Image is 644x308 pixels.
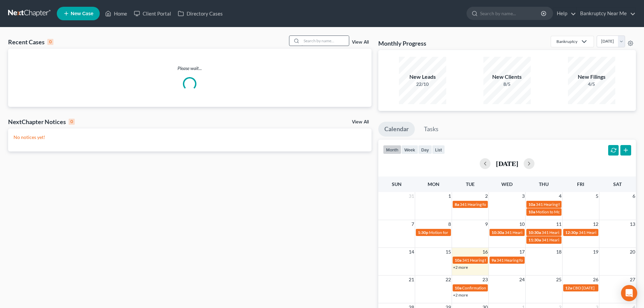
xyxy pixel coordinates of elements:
[102,7,130,20] a: Home
[492,230,504,235] span: 10:30a
[505,230,565,235] span: 341 Hearing for [PERSON_NAME]
[542,237,602,242] span: 341 Hearing for [PERSON_NAME]
[613,181,622,187] span: Sat
[592,220,599,228] span: 12
[555,276,562,284] span: 25
[573,285,595,290] span: CBD [DATE]
[383,145,401,154] button: month
[484,220,488,228] span: 9
[621,285,637,301] div: Open Intercom Messenger
[455,285,461,290] span: 10a
[528,230,541,235] span: 10:30a
[553,7,576,20] a: Help
[408,192,415,200] span: 31
[455,258,461,263] span: 10a
[521,192,525,200] span: 3
[482,248,488,256] span: 16
[466,181,475,187] span: Tue
[418,122,445,137] a: Tasks
[536,209,567,214] span: Motion to Modify
[528,202,535,207] span: 10a
[629,276,636,284] span: 27
[432,145,445,154] button: list
[8,118,75,126] div: NextChapter Notices
[455,202,459,207] span: 8a
[528,237,541,242] span: 11:30a
[8,65,372,72] p: Please wait...
[501,181,512,187] span: Wed
[556,39,577,44] div: Bankruptcy
[492,258,496,263] span: 9a
[352,40,369,45] a: View All
[130,7,174,20] a: Client Portal
[483,81,531,88] div: 8/5
[399,81,446,88] div: 22/10
[579,230,639,235] span: 341 Hearing for [PERSON_NAME]
[8,38,53,46] div: Recent Cases
[392,181,402,187] span: Sun
[629,220,636,228] span: 13
[460,202,520,207] span: 341 Hearing for [PERSON_NAME]
[482,276,488,284] span: 23
[408,276,415,284] span: 21
[453,292,468,298] a: +2 more
[401,145,418,154] button: week
[69,119,75,125] div: 0
[592,276,599,284] span: 26
[536,202,618,207] span: 341 Hearing for [PERSON_NAME], Cleopathra
[418,230,428,235] span: 1:30p
[577,181,584,187] span: Fri
[483,73,531,81] div: New Clients
[462,258,523,263] span: 341 Hearing for [PERSON_NAME]
[411,220,415,228] span: 7
[47,39,53,45] div: 0
[497,258,557,263] span: 341 Hearing for [PERSON_NAME]
[429,230,474,235] span: Motion for Relief Hearing
[174,7,226,20] a: Directory Cases
[445,248,452,256] span: 15
[71,11,93,16] span: New Case
[302,36,349,46] input: Search by name...
[555,248,562,256] span: 18
[528,209,535,214] span: 10a
[519,276,525,284] span: 24
[519,248,525,256] span: 17
[558,192,562,200] span: 4
[14,134,366,141] p: No notices yet!
[519,220,525,228] span: 10
[352,120,369,124] a: View All
[480,7,542,20] input: Search by name...
[408,248,415,256] span: 14
[568,81,615,88] div: 4/5
[378,39,426,47] h3: Monthly Progress
[577,7,636,20] a: Bankruptcy Near Me
[445,276,452,284] span: 22
[565,230,578,235] span: 12:30p
[555,220,562,228] span: 11
[399,73,446,81] div: New Leads
[539,181,549,187] span: Thu
[448,220,452,228] span: 8
[378,122,415,137] a: Calendar
[448,192,452,200] span: 1
[428,181,439,187] span: Mon
[484,192,488,200] span: 2
[453,265,468,270] a: +2 more
[496,160,518,167] h2: [DATE]
[629,248,636,256] span: 20
[592,248,599,256] span: 19
[595,192,599,200] span: 5
[632,192,636,200] span: 6
[565,285,572,290] span: 12a
[568,73,615,81] div: New Filings
[418,145,432,154] button: day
